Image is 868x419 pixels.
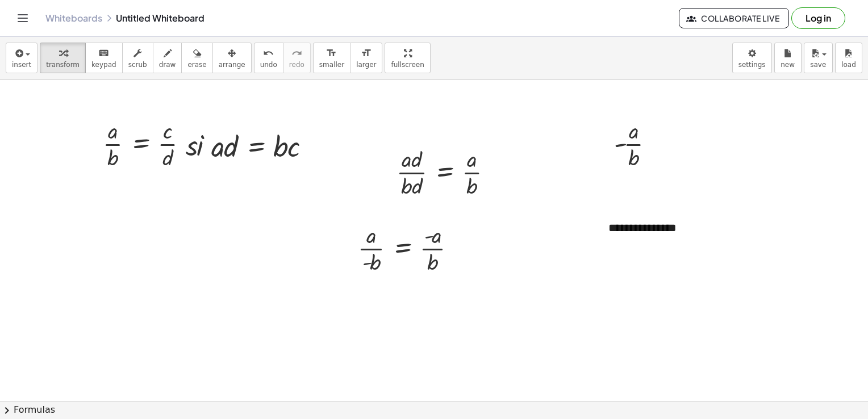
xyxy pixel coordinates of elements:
a: Whiteboards [45,12,102,24]
button: redoredo [283,43,311,73]
button: scrub [122,43,153,73]
span: draw [159,61,176,69]
button: keyboardkeypad [85,43,123,73]
span: settings [738,61,766,69]
span: undo [260,61,277,69]
span: load [841,61,856,69]
span: insert [12,61,31,69]
span: transform [46,61,80,69]
button: draw [153,43,182,73]
button: settings [732,43,772,73]
button: format_sizelarger [350,43,382,73]
button: undoundo [254,43,283,73]
i: redo [291,47,302,60]
button: fullscreen [385,43,430,73]
button: new [774,43,802,73]
button: insert [6,43,37,73]
span: new [781,61,795,69]
span: Collaborate Live [688,13,779,23]
i: undo [263,47,274,60]
i: format_size [361,47,372,60]
button: Toggle navigation [14,9,32,27]
span: scrub [128,61,147,69]
button: Collaborate Live [679,8,789,28]
button: arrange [212,43,252,73]
span: erase [187,61,206,69]
button: load [835,43,862,73]
button: Log in [791,7,845,29]
span: keypad [91,61,116,69]
span: save [810,61,826,69]
span: fullscreen [391,61,424,69]
button: format_sizesmaller [313,43,350,73]
button: save [804,43,833,73]
span: smaller [319,61,344,69]
button: transform [40,43,86,73]
span: larger [356,61,376,69]
i: format_size [326,47,337,60]
i: keyboard [98,47,109,60]
button: erase [181,43,212,73]
span: arrange [219,61,245,69]
span: redo [289,61,304,69]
